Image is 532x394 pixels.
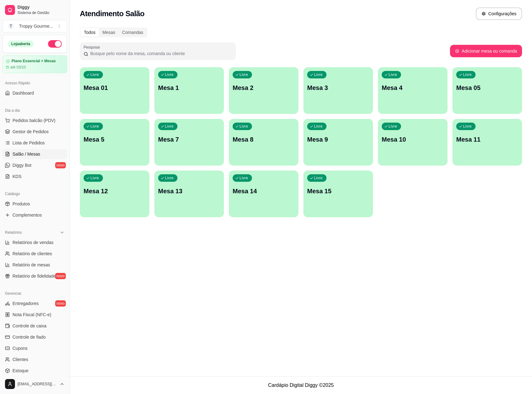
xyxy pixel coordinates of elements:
a: Dashboard [2,88,67,98]
span: Relatórios de vendas [12,239,54,246]
button: LivreMesa 3 [303,67,373,114]
button: LivreMesa 05 [452,67,522,114]
span: Relatórios [5,230,22,235]
button: Adicionar mesa ou comanda [450,45,522,57]
a: Controle de fiado [2,332,67,342]
button: LivreMesa 8 [229,119,298,166]
span: Diggy [17,5,65,10]
span: Estoque [12,368,28,374]
div: Comandas [119,28,147,37]
button: LivreMesa 9 [303,119,373,166]
a: KDS [2,171,67,181]
span: Complementos [12,212,42,218]
p: Livre [165,72,174,77]
p: Livre [314,72,323,77]
div: Acesso Rápido [2,78,67,88]
a: Relatórios de vendas [2,237,67,247]
p: Livre [239,72,248,77]
button: LivreMesa 1 [154,67,224,114]
button: Pedidos balcão (PDV) [2,115,67,125]
a: Gestor de Pedidos [2,127,67,137]
span: [EMAIL_ADDRESS][DOMAIN_NAME] [17,382,57,387]
span: Sistema de Gestão [17,10,65,15]
a: Cupons [2,343,67,353]
a: Plano Essencial + Mesasaté 03/10 [2,55,67,73]
p: Mesa 10 [382,135,444,144]
p: Mesa 14 [233,187,295,195]
a: Lista de Pedidos [2,138,67,148]
button: LivreMesa 5 [80,119,149,166]
label: Pesquisar [84,45,102,50]
p: Livre [90,72,99,77]
button: LivreMesa 11 [452,119,522,166]
p: Livre [463,72,472,77]
span: Cupons [12,345,27,351]
article: até 03/10 [10,65,26,70]
p: Livre [389,124,397,129]
span: Controle de fiado [12,334,46,340]
span: T [8,23,14,29]
p: Mesa 8 [233,135,295,144]
span: Lista de Pedidos [12,140,45,146]
footer: Cardápio Digital Diggy © 2025 [70,376,532,394]
h2: Atendimento Salão [80,9,144,19]
p: Livre [165,176,174,181]
p: Livre [463,124,472,129]
p: Livre [314,124,323,129]
p: Mesa 2 [233,83,295,92]
div: Loja aberta [8,40,34,47]
p: Livre [90,176,99,181]
p: Mesa 1 [158,83,220,92]
button: LivreMesa 4 [378,67,447,114]
a: Controle de caixa [2,321,67,331]
p: Livre [90,124,99,129]
div: Mesas [99,28,118,37]
a: Relatório de fidelidadenovo [2,271,67,281]
span: Produtos [12,201,30,207]
span: Diggy Bot [12,162,31,168]
span: Relatório de clientes [12,251,52,257]
div: Gerenciar [2,288,67,298]
button: Configurações [476,7,522,20]
p: Mesa 05 [456,83,518,92]
button: LivreMesa 01 [80,67,149,114]
button: LivreMesa 12 [80,171,149,217]
button: Alterar Status [48,40,62,48]
p: Livre [239,124,248,129]
div: Catálogo [2,189,67,199]
div: Dia a dia [2,106,67,115]
a: Diggy Botnovo [2,160,67,170]
a: Nota Fiscal (NFC-e) [2,310,67,320]
div: Troppy Gourme ... [19,23,53,29]
p: Mesa 7 [158,135,220,144]
span: Dashboard [12,90,34,96]
a: Relatório de clientes [2,249,67,259]
a: DiggySistema de Gestão [2,2,67,17]
span: KDS [12,173,22,180]
button: LivreMesa 13 [154,171,224,217]
button: LivreMesa 15 [303,171,373,217]
p: Livre [389,72,397,77]
div: Todos [80,28,99,37]
p: Livre [239,176,248,181]
button: LivreMesa 10 [378,119,447,166]
a: Estoque [2,366,67,376]
span: Relatório de fidelidade [12,273,56,279]
p: Mesa 12 [84,187,146,195]
p: Livre [314,176,323,181]
a: Entregadoresnovo [2,298,67,308]
span: Relatório de mesas [12,262,50,268]
button: LivreMesa 2 [229,67,298,114]
a: Complementos [2,210,67,220]
span: Nota Fiscal (NFC-e) [12,312,51,318]
p: Mesa 15 [307,187,369,195]
p: Mesa 11 [456,135,518,144]
span: Clientes [12,356,28,363]
a: Clientes [2,354,67,364]
span: Controle de caixa [12,323,46,329]
p: Mesa 01 [84,83,146,92]
p: Mesa 5 [84,135,146,144]
a: Salão / Mesas [2,149,67,159]
p: Livre [165,124,174,129]
span: Gestor de Pedidos [12,129,49,135]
